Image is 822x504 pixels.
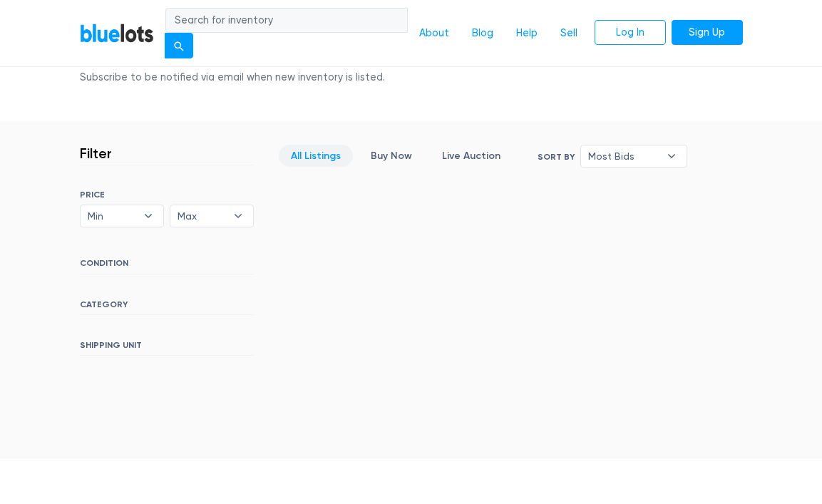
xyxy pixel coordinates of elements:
[538,150,575,163] label: Sort By
[461,20,505,47] a: Blog
[672,20,743,46] a: Sign Up
[359,145,424,167] a: Buy Now
[80,299,254,315] h6: CATEGORY
[408,20,461,47] a: About
[80,70,389,86] div: Subscribe to be notified via email when new inventory is listed.
[80,340,254,356] h6: SHIPPING UNIT
[595,20,666,46] a: Log In
[178,205,226,227] span: Max
[88,205,136,227] span: Min
[80,145,112,162] h3: Filter
[505,20,549,47] a: Help
[279,145,353,167] a: All Listings
[80,190,254,200] h6: PRICE
[588,145,659,167] span: Most Bids
[223,205,253,227] b: ▾
[549,20,589,47] a: Sell
[133,205,163,227] b: ▾
[165,8,408,34] input: Search for inventory
[80,258,254,274] h6: CONDITION
[80,23,154,43] a: BlueLots
[430,145,513,167] a: Live Auction
[657,145,687,167] b: ▾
